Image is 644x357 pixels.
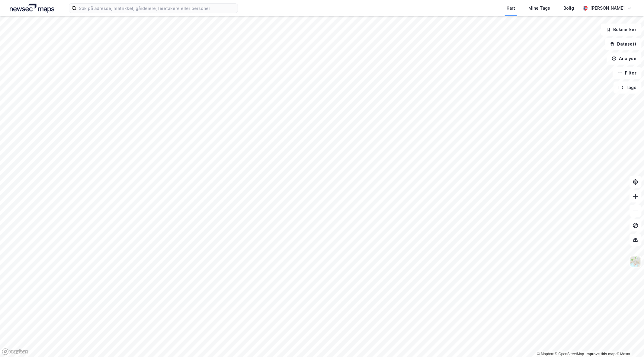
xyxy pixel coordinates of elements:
[76,4,238,13] input: Søk på adresse, matrikkel, gårdeiere, leietakere eller personer
[607,53,642,65] button: Analyse
[507,5,515,12] div: Kart
[630,256,641,267] img: Z
[614,81,642,94] button: Tags
[590,5,625,12] div: [PERSON_NAME]
[528,5,550,12] div: Mine Tags
[563,5,574,12] div: Bolig
[2,348,28,355] a: Mapbox homepage
[537,352,554,356] a: Mapbox
[555,352,584,356] a: OpenStreetMap
[601,24,642,36] button: Bokmerker
[613,67,642,79] button: Filter
[586,352,616,356] a: Improve this map
[605,38,642,50] button: Datasett
[614,328,644,357] iframe: Chat Widget
[10,4,54,13] img: logo.a4113a55bc3d86da70a041830d287a7e.svg
[614,328,644,357] div: Kontrollprogram for chat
